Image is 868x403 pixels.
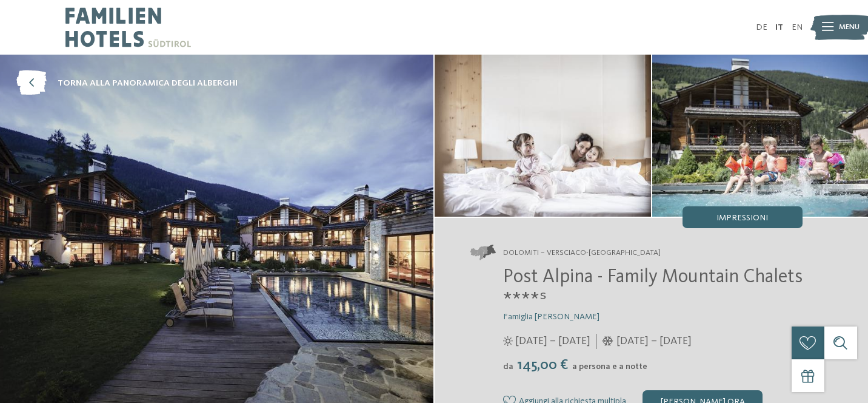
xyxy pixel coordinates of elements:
span: da [503,362,513,371]
a: torna alla panoramica degli alberghi [16,71,238,96]
a: DE [756,23,767,32]
img: Il family hotel a San Candido dal fascino alpino [435,55,651,217]
span: Impressioni [716,214,768,222]
span: a persona e a notte [572,362,647,371]
span: [DATE] – [DATE] [515,334,590,349]
i: Orari d'apertura estate [503,336,513,346]
a: EN [792,23,803,32]
span: Menu [839,22,860,33]
span: 145,00 € [515,358,571,373]
span: Famiglia [PERSON_NAME] [503,313,599,321]
span: [DATE] – [DATE] [616,334,692,349]
i: Orari d'apertura inverno [602,336,613,346]
span: torna alla panoramica degli alberghi [58,77,238,89]
span: Dolomiti – Versciaco-[GEOGRAPHIC_DATA] [503,248,661,259]
span: Post Alpina - Family Mountain Chalets ****ˢ [503,268,803,310]
a: IT [775,23,783,32]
